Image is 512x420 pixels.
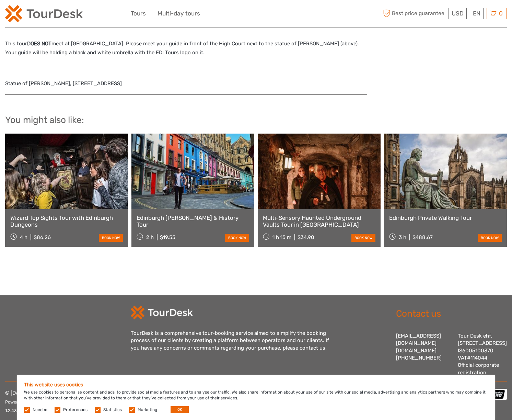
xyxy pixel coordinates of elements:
[103,407,122,413] label: Statistics
[171,406,189,413] button: OK
[396,332,451,377] div: [EMAIL_ADDRESS][DOMAIN_NAME] [PHONE_NUMBER]
[478,234,502,242] a: book now
[17,375,495,420] div: We use cookies to personalise content and ads, to provide social media features and to analyse ou...
[146,234,154,240] span: 2 h
[131,9,146,19] a: Tours
[5,5,83,22] img: 2254-3441b4b5-4e5f-4d00-b396-31f1d84a6ebf_logo_small.png
[351,234,375,242] a: book now
[399,234,406,240] span: 3 h
[263,214,375,228] a: Multi-Sensory Haunted Underground Vaults Tour in [GEOGRAPHIC_DATA]
[396,308,507,319] h2: Contact us
[160,234,175,240] div: $19.55
[24,382,488,388] h5: This website uses cookies
[470,8,484,19] div: EN
[5,399,105,405] small: Powered by - |
[225,234,249,242] a: book now
[382,8,447,19] span: Best price guarantee
[5,39,367,57] p: This tour meet at [GEOGRAPHIC_DATA]. Please meet your guide in front of the High Court next to th...
[412,234,433,240] div: $488.67
[131,330,337,352] div: TourDesk is a comprehensive tour-booking service aimed to simplify the booking process of our cli...
[10,214,123,228] a: Wizard Top Sights Tour with Edinburgh Dungeons
[10,12,78,18] p: We're away right now. Please check back later!
[458,332,507,377] div: Tour Desk ehf. [STREET_ADDRESS] IS6005100370 VAT#114044
[5,115,507,126] h2: You might also like:
[27,41,51,47] strong: DOES NOT
[498,10,504,17] span: 0
[33,407,47,413] label: Needed
[158,9,200,19] a: Multi-day tours
[131,306,193,319] img: td-logo-white.png
[99,234,123,242] a: book now
[20,234,27,240] span: 4 h
[272,234,291,240] span: 1 h 15 m
[34,234,51,240] div: $86.26
[79,11,87,19] button: Open LiveChat chat widget
[396,348,437,354] a: [DOMAIN_NAME]
[458,362,499,375] a: Official corporate registration
[5,389,123,415] p: © [DATE] - [DATE] Tourdesk. All Rights Reserved.
[298,234,314,240] div: $34.90
[138,407,157,413] label: Marketing
[389,214,502,221] a: Edinburgh Private Walking Tour
[5,18,367,88] div: Statue of [PERSON_NAME], [STREET_ADDRESS]
[137,214,249,228] a: Edinburgh [PERSON_NAME] & History Tour
[5,408,55,413] small: 1.2.4357 - 820c1f657acd
[452,10,464,17] span: USD
[63,407,88,413] label: Preferences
